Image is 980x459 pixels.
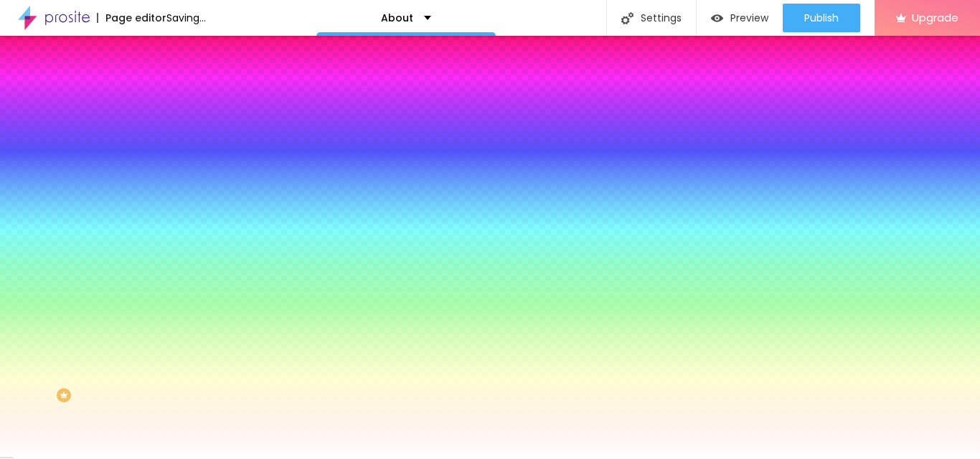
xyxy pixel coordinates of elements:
button: Preview [697,4,783,32]
span: Upgrade [912,11,958,24]
button: Publish [783,4,860,32]
img: view-1.svg [711,12,723,24]
p: About [381,13,413,23]
span: Preview [730,12,768,24]
span: Publish [804,12,839,24]
div: Saving... [166,13,206,23]
div: Page editor [97,13,166,23]
img: Icone [621,12,633,24]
